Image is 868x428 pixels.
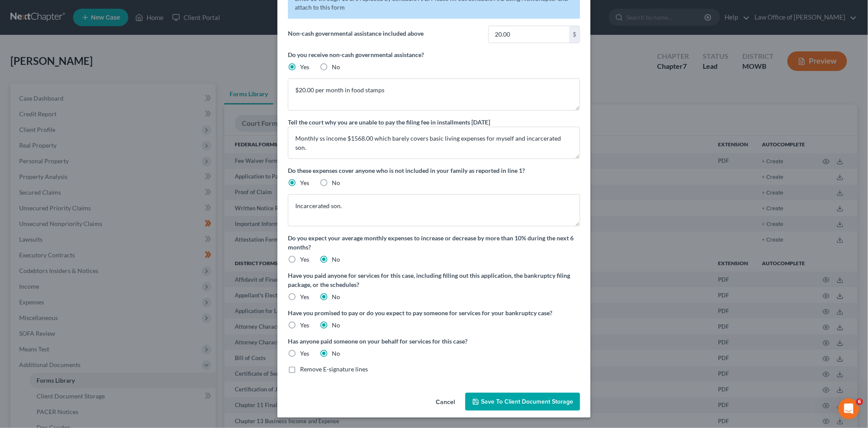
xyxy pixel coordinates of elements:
[300,179,309,186] span: Yes
[288,337,580,346] label: Has anyone paid someone on your behalf for services for this case?
[284,26,484,43] label: Non-cash governmental assistance included above
[300,63,309,71] span: Yes
[332,321,340,329] span: No
[288,233,580,252] label: Do you expect your average monthly expenses to increase or decrease by more than 10% during the n...
[465,393,580,411] button: Save to Client Document Storage
[489,26,569,43] input: 0.00
[300,321,309,329] span: Yes
[481,398,573,405] span: Save to Client Document Storage
[288,308,580,317] label: Have you promised to pay or do you expect to pay someone for services for your bankruptcy case?
[332,63,340,71] span: No
[332,256,340,263] span: No
[288,166,580,175] label: Do these expenses cover anyone who is not included in your family as reported in line 1?
[569,26,580,43] div: $
[838,398,859,419] iframe: Intercom live chat
[300,350,309,357] span: Yes
[300,293,309,300] span: Yes
[332,293,340,300] span: No
[332,179,340,186] span: No
[300,365,368,373] span: Remove E-signature lines
[288,50,580,59] label: Do you receive non-cash governmental assistance?
[300,256,309,263] span: Yes
[332,350,340,357] span: No
[288,271,580,289] label: Have you paid anyone for services for this case, including filling out this application, the bank...
[288,118,490,127] label: Tell the court why you are unable to pay the filing fee in installments [DATE]
[429,394,462,411] button: Cancel
[856,398,863,405] span: 6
